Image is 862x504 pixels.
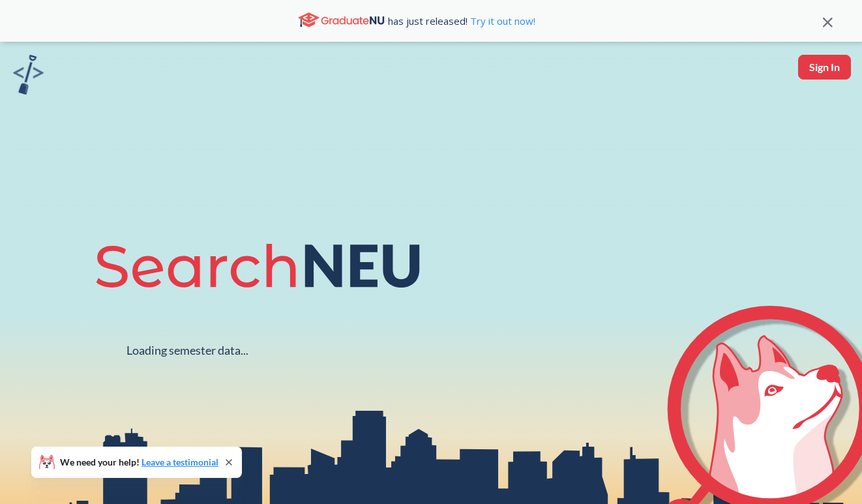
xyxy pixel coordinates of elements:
img: sandbox logo [13,55,44,95]
a: sandbox logo [13,55,44,98]
div: Loading semester data... [126,343,248,358]
button: Sign In [798,55,851,80]
span: has just released! [388,14,535,28]
a: Try it out now! [468,14,535,27]
span: We need your help! [60,458,218,467]
a: Leave a testimonial [141,456,218,467]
